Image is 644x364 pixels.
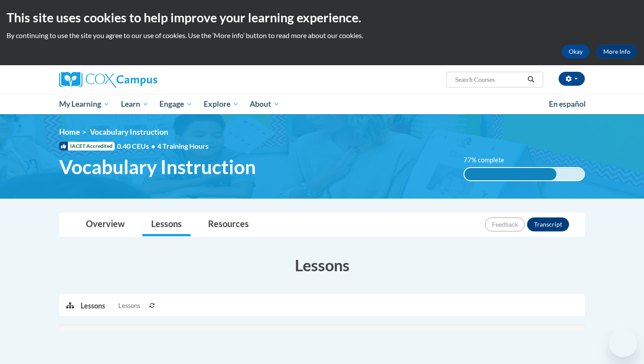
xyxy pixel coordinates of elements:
p: By continuing to use the site you agree to our use of cookies. Use the ‘More info’ button to read... [7,31,637,40]
span: Vocabulary Instruction [59,155,256,178]
a: Resources [199,213,258,236]
span: 0.40 CEUs [117,141,157,151]
span: About [250,99,280,109]
span: Vocabulary Instruction [90,127,168,136]
a: About [244,94,286,114]
span: My Learning [59,99,110,109]
button: Search [524,74,538,85]
a: Explore [198,94,244,114]
a: En español [543,95,591,113]
span: IACET Accredited [59,142,115,150]
span: Learn [121,99,149,109]
a: Home [59,127,80,136]
h3: Lessons [59,254,585,276]
a: My Learning [53,94,115,114]
span: 4 Training Hours [157,142,209,150]
button: Account Settings [559,72,585,86]
img: Cox Campus [59,72,157,87]
a: Overview [77,213,134,236]
a: Engage [154,94,198,114]
a: Lessons [142,213,191,236]
p: Lessons [81,301,105,311]
span: Explore [204,99,239,109]
span: Engage [159,99,192,109]
span: Lessons [118,301,140,311]
iframe: Button to launch messaging window [609,329,637,357]
span: En español [549,99,586,108]
button: Feedback [485,217,525,231]
button: Transcript [527,217,569,231]
span: • [151,142,155,150]
a: Learn [115,94,154,114]
h2: This site uses cookies to help improve your learning experience. [7,9,637,26]
a: More Info [596,45,637,59]
label: 77% complete [464,155,514,165]
a: Cox Campus [59,72,226,87]
button: Okay [562,45,590,59]
div: Main menu [46,94,598,114]
div: 77% complete [464,168,557,180]
input: Search Courses [454,74,524,85]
